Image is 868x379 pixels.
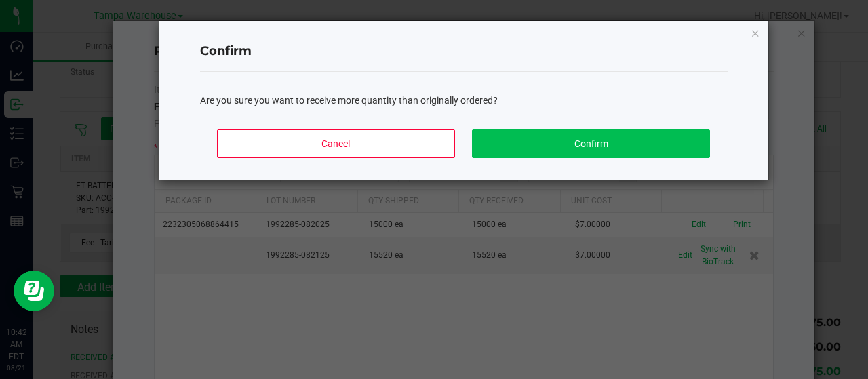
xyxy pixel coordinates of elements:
div: Are you sure you want to receive more quantity than originally ordered? [200,94,728,108]
h4: Confirm [200,43,728,60]
button: Close [751,24,760,41]
iframe: Resource center [14,271,54,311]
button: Cancel [217,129,454,158]
button: Confirm [472,129,709,158]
